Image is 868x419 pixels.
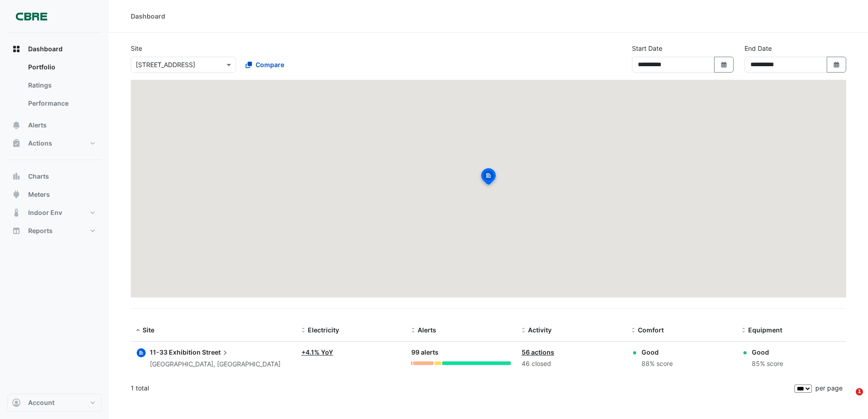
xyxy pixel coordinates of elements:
label: Site [131,44,142,53]
div: 88% score [641,359,673,369]
span: Electricity [308,326,339,334]
span: Reports [28,226,53,235]
div: Good [752,347,783,357]
span: Meters [28,190,50,199]
app-icon: Reports [12,226,21,235]
div: 99 alerts [411,347,510,358]
span: Compare [256,60,284,69]
div: 46 closed [522,359,621,369]
label: Start Date [632,44,662,53]
img: site-pin-selected.svg [478,167,498,189]
div: Dashboard [131,11,165,21]
span: 11-33 Exhibition [150,348,201,356]
button: Reports [7,222,102,240]
span: Account [28,398,54,407]
a: 56 actions [522,348,554,356]
button: Compare [240,57,290,73]
button: Indoor Env [7,204,102,222]
span: Comfort [638,326,664,334]
div: 85% score [752,359,783,369]
span: Dashboard [28,44,63,54]
span: Actions [28,139,52,148]
span: Site [143,326,154,334]
div: Dashboard [7,58,102,116]
app-icon: Dashboard [12,44,21,54]
button: Alerts [7,116,102,134]
a: Performance [21,94,102,112]
span: Indoor Env [28,208,62,217]
a: Ratings [21,76,102,94]
span: Equipment [748,326,782,334]
div: [GEOGRAPHIC_DATA], [GEOGRAPHIC_DATA] [150,359,281,370]
span: Alerts [28,121,47,130]
img: Company Logo [11,7,52,25]
app-icon: Alerts [12,121,21,130]
a: +4.1% YoY [301,348,333,356]
button: Account [7,394,102,412]
span: Charts [28,172,49,181]
label: End Date [745,44,772,53]
span: per page [815,384,843,392]
span: 1 [856,388,863,395]
button: Actions [7,134,102,152]
div: Good [641,347,673,357]
app-icon: Actions [12,139,21,148]
iframe: Intercom live chat [837,388,859,410]
div: 1 total [131,377,793,400]
fa-icon: Select Date [833,61,841,68]
a: Portfolio [21,58,102,76]
span: Activity [528,326,552,334]
button: Dashboard [7,40,102,58]
button: Charts [7,167,102,185]
span: Alerts [418,326,436,334]
app-icon: Indoor Env [12,208,21,217]
span: Street [202,347,230,357]
button: Meters [7,185,102,204]
app-icon: Charts [12,172,21,181]
app-icon: Meters [12,190,21,199]
fa-icon: Select Date [720,61,728,68]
